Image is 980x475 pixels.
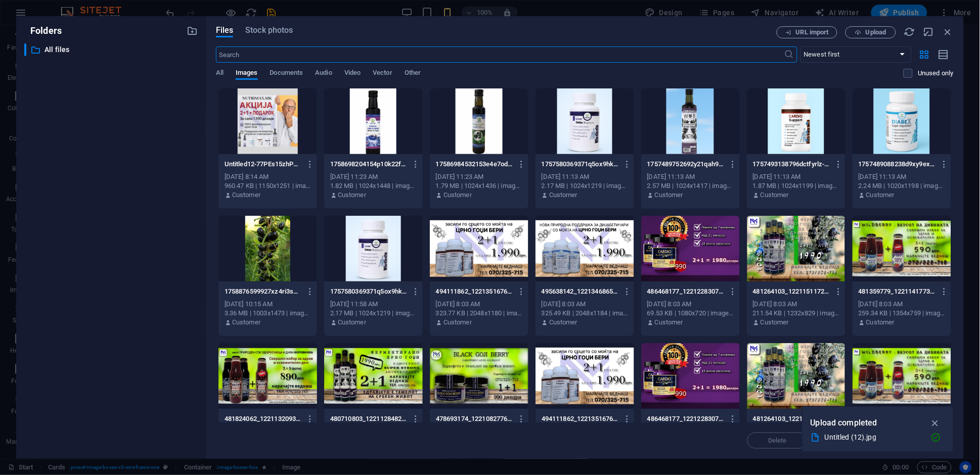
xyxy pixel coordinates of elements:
[753,300,839,309] div: [DATE] 8:03 AM
[811,416,877,430] p: Upload completed
[44,44,179,56] p: All files
[542,287,619,296] p: 495638142_122134686596766957_2289419741972667637_n-8jIIEBvwGX3oUaP4-au86g.jpg
[866,29,886,35] span: Upload
[647,414,725,423] p: 486468177_122122830752766957_2983724024224277086_n-S-JQ3joVvp8-eHzVnvzioA.jpg
[542,300,628,309] div: [DATE] 8:03 AM
[904,26,915,37] i: Reload
[443,191,472,200] p: Customer
[436,414,513,423] p: 478693174_122108277626766957_482149430966425091_n-w5f6KWpnVRG-hjP8eOPvwQ.jpg
[796,29,829,35] span: URL import
[761,318,789,327] p: Customer
[187,25,198,36] i: Create new folder
[436,300,522,309] div: [DATE] 8:03 AM
[845,26,896,38] button: Upload
[859,160,936,169] p: 1757489088238d9xy9ex8-F13oXnbzYsS3-5E_vnuklw.png
[225,181,311,191] div: 960.47 KB | 1150x1251 | image/jpeg
[373,67,392,81] span: Vector
[338,191,366,200] p: Customer
[232,318,260,327] p: Customer
[753,309,839,318] div: 211.54 KB | 1232x829 | image/jpeg
[236,67,258,81] span: Images
[647,300,734,309] div: [DATE] 8:03 AM
[270,67,303,81] span: Documents
[918,69,954,78] p: Displays only files that are not in use on the website. Files added during this session can still...
[655,191,683,200] p: Customer
[232,191,260,200] p: Customer
[338,318,366,327] p: Customer
[866,318,895,327] p: Customer
[405,67,421,81] span: Other
[753,172,839,181] div: [DATE] 11:13 AM
[436,309,522,318] div: 323.77 KB | 2048x1180 | image/jpeg
[777,26,837,38] button: URL import
[24,24,62,37] p: Folders
[647,160,725,169] p: 1757489752692y21qah9v1-OlF8UXtv_z07ZvWZiaOztQ.png
[436,181,522,191] div: 1.79 MB | 1024x1436 | image/png
[859,300,945,309] div: [DATE] 8:03 AM
[436,160,513,169] p: 17586984532153e4e7odd-oAMK9DY0BiKbQituEQSDtQ.png
[859,172,945,181] div: [DATE] 11:13 AM
[542,160,619,169] p: 1757580369371q5ox9hkt1-f5CqWd5djkzoK-EyQvZfpA.png
[436,287,513,296] p: 494111862_122135167646766957_4152566642361727660_n1-MW6-ntzig_6ci9fpVCJ6nw.jpg
[542,181,628,191] div: 2.17 MB | 1024x1219 | image/png
[330,414,408,423] p: 480710803_122112848258766957_7270140695869883268_n-gD7FmDwYdOetH4DybNxUjw.jpg
[859,287,936,296] p: 481359779_122114177306766957_7058327244899833744_n-sbhMk80FhEF8etoylmHa7A.jpg
[647,181,734,191] div: 2.57 MB | 1024x1417 | image/png
[859,309,945,318] div: 259.34 KB | 1354x759 | image/jpeg
[542,414,619,423] p: 494111862_122135167646766957_4152566642361727660_n1-KvVhXyusKFXshfxsks6soQ.jpg
[225,172,311,181] div: [DATE] 8:14 AM
[647,287,725,296] p: 486468177_122122830752766957_2983724024224277086_n-xt3jTjARHGYZIuBkES41Vg.jpg
[943,26,954,37] i: Close
[216,24,234,36] span: Files
[436,172,522,181] div: [DATE] 11:23 AM
[330,300,417,309] div: [DATE] 11:58 AM
[344,67,361,81] span: Video
[443,318,472,327] p: Customer
[216,46,784,63] input: Search
[825,432,923,443] div: Untitled (12).jpg
[225,160,302,169] p: Untitled12-77PEs15zhPEsb25EzZqzag.jpg
[225,300,311,309] div: [DATE] 10:15 AM
[542,309,628,318] div: 325.49 KB | 2048x1184 | image/jpeg
[753,160,830,169] p: 1757493138796dctfyrlz-q_RCUrKPz1HzNtiZpVXzsg.png
[216,67,224,81] span: All
[866,191,895,200] p: Customer
[225,309,311,318] div: 3.36 MB | 1003x1473 | image/png
[330,160,408,169] p: 1758698204154p10k22fl-0X6xgmmfP-L2RL2fwOxvTA.png
[330,287,408,296] p: 1757580369371q5ox9hkt-QB4A_hkxzqZBDl_YOwwo5g.png
[24,43,26,56] div: ​
[753,181,839,191] div: 1.87 MB | 1024x1199 | image/png
[225,414,302,423] p: 481824062_122113209320766957_1141926993302049734_n--qqigj5dfVL3GGkU0y32Dg.jpg
[655,318,683,327] p: Customer
[647,309,734,318] div: 69.53 KB | 1080x720 | image/jpeg
[330,181,417,191] div: 1.82 MB | 1024x1448 | image/png
[859,181,945,191] div: 2.24 MB | 1020x1198 | image/png
[330,309,417,318] div: 2.17 MB | 1024x1219 | image/png
[315,67,332,81] span: Audio
[549,318,577,327] p: Customer
[761,191,789,200] p: Customer
[542,172,628,181] div: [DATE] 11:13 AM
[753,414,830,423] p: 481264103_122115117206766957_3512750324878149376_n-DrM8u7zbVpGVRim3APKtOA.jpg
[753,287,830,296] p: 481264103_122115117206766957_3512750324878149376_n-5VBvE0mF40yuMeOYQ0GVLg.jpg
[330,172,417,181] div: [DATE] 11:23 AM
[225,287,302,296] p: 1758876599927xz4ri3s0-aEn3j46PojQrPJfQLkt00g.png
[647,172,734,181] div: [DATE] 11:13 AM
[245,24,293,36] span: Stock photos
[549,191,577,200] p: Customer
[923,26,934,37] i: Minimize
